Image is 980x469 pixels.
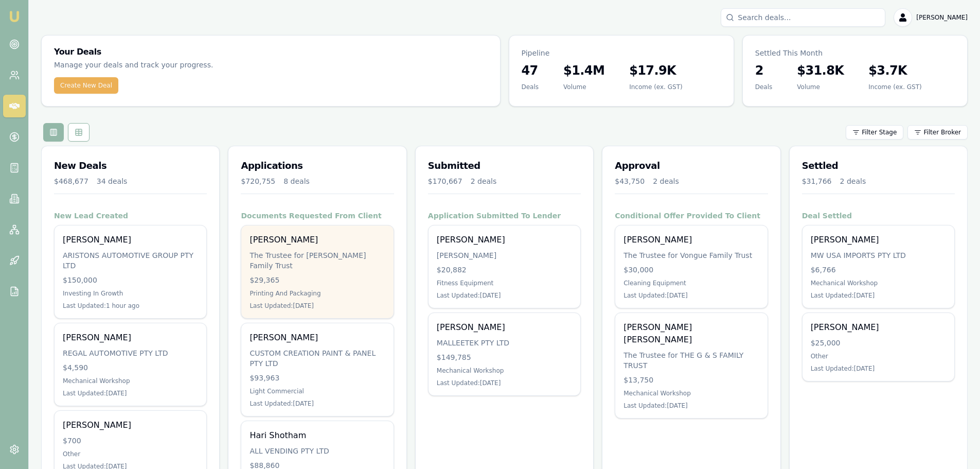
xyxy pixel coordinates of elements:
span: Filter Broker [923,128,961,136]
div: [PERSON_NAME] [PERSON_NAME] [623,321,759,346]
span: [PERSON_NAME] [916,13,968,22]
div: Last Updated: [DATE] [623,291,759,300]
div: REGAL AUTOMOTIVE PTY LTD [63,348,198,358]
div: 2 deals [840,176,866,186]
div: Light Commercial [250,387,385,395]
button: Create New Deal [54,77,118,94]
div: [PERSON_NAME] [63,332,198,344]
div: Last Updated: [DATE] [623,402,759,410]
div: Last Updated: [DATE] [63,389,198,397]
div: Last Updated: [DATE] [811,291,946,300]
div: [PERSON_NAME] [811,234,946,246]
div: [PERSON_NAME] [811,321,946,334]
div: $150,000 [63,275,198,285]
div: $31,766 [802,176,832,186]
h3: Settled [802,159,955,173]
div: Volume [797,83,844,91]
div: $149,785 [437,352,572,362]
p: Manage your deals and track your progress. [54,59,317,71]
div: $29,365 [250,275,385,285]
button: Filter Stage [846,125,903,140]
div: ALL VENDING PTY LTD [250,446,385,456]
div: $170,667 [428,176,462,186]
h4: Documents Requested From Client [241,211,394,221]
h3: Submitted [428,159,581,173]
div: 34 deals [97,176,128,186]
div: The Trustee for [PERSON_NAME] Family Trust [250,250,385,271]
div: Hari Shotham [250,429,385,442]
div: Cleaning Equipment [623,279,759,287]
div: 8 deals [283,176,310,186]
div: [PERSON_NAME] [437,234,572,246]
div: MALLEETEK PTY LTD [437,338,572,348]
h4: Deal Settled [802,211,955,221]
div: MW USA IMPORTS PTY LTD [811,250,946,260]
div: $25,000 [811,338,946,348]
div: Income (ex. GST) [868,83,921,91]
div: Investing In Growth [63,289,198,298]
div: Last Updated: [DATE] [811,364,946,373]
div: [PERSON_NAME] [623,234,759,246]
div: [PERSON_NAME] [437,321,572,334]
div: Other [811,352,946,360]
h3: Your Deals [54,48,488,56]
div: [PERSON_NAME] [437,250,572,260]
div: $20,882 [437,265,572,275]
div: $6,766 [811,265,946,275]
h4: Application Submitted To Lender [428,211,581,221]
h3: $31.8K [797,62,844,79]
div: Last Updated: [DATE] [437,379,572,387]
h3: 2 [755,62,773,79]
h3: Applications [241,159,394,173]
div: [PERSON_NAME] [63,419,198,431]
img: emu-icon-u.png [8,10,21,23]
div: Last Updated: 1 hour ago [63,302,198,310]
button: Filter Broker [907,125,968,140]
div: Last Updated: [DATE] [437,291,572,300]
p: Pipeline [522,48,721,58]
div: $43,750 [615,176,645,186]
div: Printing And Packaging [250,289,385,298]
div: [PERSON_NAME] [250,332,385,344]
div: Income (ex. GST) [629,83,682,91]
div: Other [63,450,198,458]
div: Last Updated: [DATE] [250,302,385,310]
h3: 47 [522,62,539,79]
div: Mechanical Workshop [623,389,759,397]
h3: $1.4M [563,62,604,79]
div: $13,750 [623,375,759,385]
div: Last Updated: [DATE] [250,399,385,408]
div: $30,000 [623,265,759,275]
h3: $3.7K [868,62,921,79]
input: Search deals [721,8,885,27]
div: Volume [563,83,604,91]
p: Settled This Month [755,48,955,58]
div: The Trustee for THE G & S FAMILY TRUST [623,350,759,371]
div: Deals [755,83,773,91]
h3: Approval [615,159,768,173]
div: The Trustee for Vongue Family Trust [623,250,759,260]
div: [PERSON_NAME] [250,234,385,246]
div: $720,755 [241,176,275,186]
h4: New Lead Created [54,211,207,221]
div: $468,677 [54,176,88,186]
span: Filter Stage [862,128,897,136]
div: Mechanical Workshop [63,377,198,385]
div: Mechanical Workshop [811,279,946,287]
div: $700 [63,436,198,446]
div: $4,590 [63,362,198,373]
div: Fitness Equipment [437,279,572,287]
div: $93,963 [250,373,385,383]
h4: Conditional Offer Provided To Client [615,211,768,221]
div: [PERSON_NAME] [63,234,198,246]
div: ARISTONS AUTOMOTIVE GROUP PTY LTD [63,250,198,271]
h3: New Deals [54,159,207,173]
div: Deals [522,83,539,91]
div: Mechanical Workshop [437,367,572,375]
div: 2 deals [653,176,679,186]
div: 2 deals [471,176,497,186]
div: CUSTOM CREATION PAINT & PANEL PTY LTD [250,348,385,369]
h3: $17.9K [629,62,682,79]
